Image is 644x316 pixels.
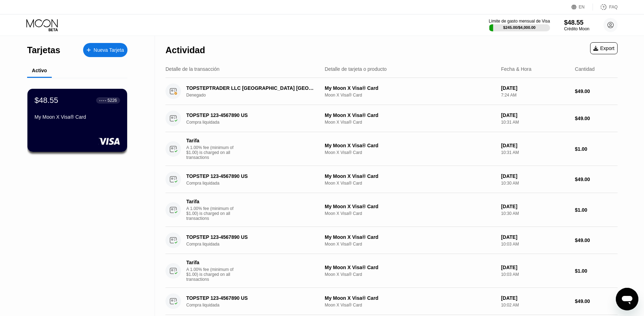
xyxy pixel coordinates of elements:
div: TOPSTEP 123-4567890 US [186,112,315,118]
div: Límite de gasto mensual de Visa [489,19,550,24]
div: Compra liquidada [186,120,325,125]
div: Límite de gasto mensual de Visa$245.00/$4,000.00 [489,19,550,31]
div: Moon X Visa® Card [325,181,495,186]
div: Fecha & Hora [501,66,531,72]
div: A 1.00% fee (minimum of $1.00) is charged on all transactions [186,206,239,221]
div: $48.55Crédito Moon [564,19,589,31]
div: ● ● ● ● [99,99,106,101]
div: Export [590,42,618,54]
div: Tarifa [186,199,236,204]
div: [DATE] [501,295,569,301]
div: 5226 [107,98,117,103]
div: FAQ [593,4,618,11]
div: Nueva Tarjeta [83,43,127,57]
div: $49.00 [575,88,618,94]
div: Moon X Visa® Card [325,93,495,98]
div: $48.55 [35,96,58,105]
div: Tarifa [186,260,236,265]
div: Moon X Visa® Card [325,211,495,216]
div: $1.00 [575,146,618,152]
div: My Moon X Visa® Card [325,265,495,270]
div: $48.55● ● ● ●5226My Moon X Visa® Card [27,89,127,152]
div: 10:31 AM [501,120,569,125]
div: [DATE] [501,204,569,209]
div: Tarifa [186,138,236,143]
div: My Moon X Visa® Card [325,204,495,209]
div: TOPSTEP 123-4567890 US [186,173,315,179]
div: Nueva Tarjeta [94,47,124,53]
div: My Moon X Visa® Card [35,114,120,120]
div: Activo [32,68,47,73]
div: TarifaA 1.00% fee (minimum of $1.00) is charged on all transactionsMy Moon X Visa® CardMoon X Vis... [165,193,618,227]
div: Moon X Visa® Card [325,272,495,277]
div: [DATE] [501,112,569,118]
div: TarifaA 1.00% fee (minimum of $1.00) is charged on all transactionsMy Moon X Visa® CardMoon X Vis... [165,254,618,288]
div: $1.00 [575,268,618,274]
div: TOPSTEPTRADER LLC [GEOGRAPHIC_DATA] [GEOGRAPHIC_DATA]DenegadoMy Moon X Visa® CardMoon X Visa® Car... [165,78,618,105]
div: TOPSTEP 123-4567890 US [186,234,315,240]
div: My Moon X Visa® Card [325,234,495,240]
div: TOPSTEPTRADER LLC [GEOGRAPHIC_DATA] [GEOGRAPHIC_DATA] [186,85,315,91]
div: Export [593,45,614,51]
div: 10:30 AM [501,181,569,186]
div: FAQ [609,5,618,10]
div: My Moon X Visa® Card [325,173,495,179]
div: $49.00 [575,298,618,304]
div: [DATE] [501,143,569,148]
div: Compra liquidada [186,303,325,308]
div: 10:02 AM [501,303,569,308]
div: EN [571,4,593,11]
div: My Moon X Visa® Card [325,85,495,91]
div: $49.00 [575,176,618,182]
div: Tarjetas [27,45,60,55]
div: EN [579,5,585,10]
div: TOPSTEP 123-4567890 USCompra liquidadaMy Moon X Visa® CardMoon X Visa® Card[DATE]10:31 AM$49.00 [165,105,618,132]
div: Denegado [186,93,325,98]
div: Cantidad [575,66,595,72]
div: Actividad [165,45,205,55]
div: My Moon X Visa® Card [325,143,495,148]
div: TOPSTEP 123-4567890 US [186,295,315,301]
div: Moon X Visa® Card [325,120,495,125]
div: A 1.00% fee (minimum of $1.00) is charged on all transactions [186,145,239,160]
div: 10:03 AM [501,242,569,247]
div: Moon X Visa® Card [325,303,495,308]
div: [DATE] [501,265,569,270]
div: $49.00 [575,237,618,243]
div: 10:03 AM [501,272,569,277]
div: TOPSTEP 123-4567890 USCompra liquidadaMy Moon X Visa® CardMoon X Visa® Card[DATE]10:03 AM$49.00 [165,227,618,254]
div: A 1.00% fee (minimum of $1.00) is charged on all transactions [186,267,239,282]
div: $245.00 / $4,000.00 [503,25,536,30]
div: [DATE] [501,85,569,91]
div: My Moon X Visa® Card [325,295,495,301]
div: Compra liquidada [186,242,325,247]
div: Detalle de tarjeta o producto [325,66,387,72]
div: $1.00 [575,207,618,213]
div: Moon X Visa® Card [325,150,495,155]
div: Moon X Visa® Card [325,242,495,247]
div: TarifaA 1.00% fee (minimum of $1.00) is charged on all transactionsMy Moon X Visa® CardMoon X Vis... [165,132,618,166]
div: $48.55 [564,19,589,26]
div: 7:24 AM [501,93,569,98]
div: Detalle de la transacción [165,66,219,72]
div: $49.00 [575,116,618,121]
iframe: Botón para iniciar la ventana de mensajería [616,288,638,310]
div: TOPSTEP 123-4567890 USCompra liquidadaMy Moon X Visa® CardMoon X Visa® Card[DATE]10:02 AM$49.00 [165,288,618,315]
div: Compra liquidada [186,181,325,186]
div: TOPSTEP 123-4567890 USCompra liquidadaMy Moon X Visa® CardMoon X Visa® Card[DATE]10:30 AM$49.00 [165,166,618,193]
div: 10:30 AM [501,211,569,216]
div: My Moon X Visa® Card [325,112,495,118]
div: [DATE] [501,173,569,179]
div: Crédito Moon [564,26,589,31]
div: [DATE] [501,234,569,240]
div: 10:31 AM [501,150,569,155]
